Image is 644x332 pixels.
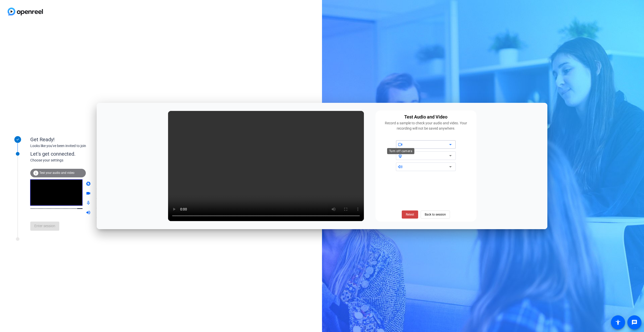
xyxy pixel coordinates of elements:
mat-icon: accessibility [615,319,621,325]
div: Turn off camera [387,148,414,154]
div: Let's get connected. [30,150,142,158]
mat-icon: message [631,319,637,325]
mat-icon: mic_none [86,200,92,206]
span: Retest [406,212,414,217]
button: Retest [402,210,418,219]
div: Get Ready! [30,136,131,143]
div: Looks like you've been invited to join [30,143,131,149]
mat-icon: info [33,170,39,176]
button: Back to session [421,210,450,219]
mat-icon: camera [86,181,92,187]
div: Choose your settings [30,158,142,163]
div: Record a sample to check your audio and video. Your recording will not be saved anywhere. [379,121,473,131]
mat-icon: videocam [86,191,92,197]
span: Test your audio and video [39,171,74,175]
div: Test Audio and Video [404,113,447,121]
span: Back to session [425,210,446,219]
mat-icon: volume_up [86,210,92,216]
